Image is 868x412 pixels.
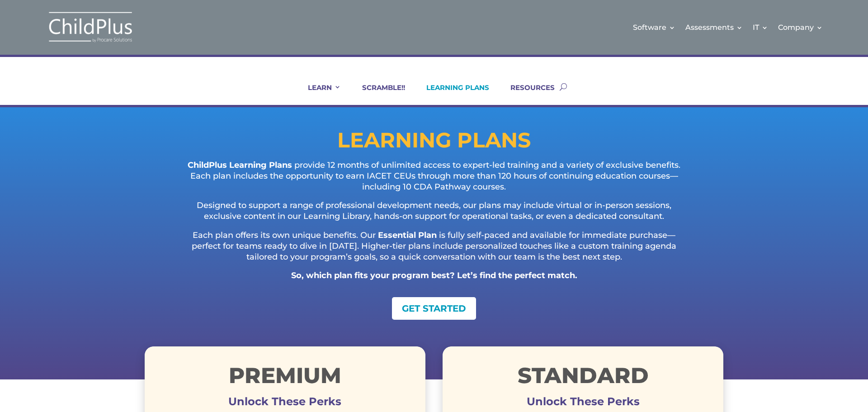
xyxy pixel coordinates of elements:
a: Assessments [685,9,743,46]
a: GET STARTED [392,297,476,320]
a: LEARN [297,83,341,105]
h3: Unlock These Perks [443,402,723,406]
h1: LEARNING PLANS [145,130,723,155]
h1: Premium [145,365,425,391]
h1: STANDARD [443,365,723,391]
p: provide 12 months of unlimited access to expert-led training and a variety of exclusive benefits.... [181,160,687,200]
p: Designed to support a range of professional development needs, our plans may include virtual or i... [181,200,687,230]
a: SCRAMBLE!! [351,83,405,105]
a: RESOURCES [499,83,555,105]
a: IT [753,9,768,46]
strong: So, which plan fits your program best? Let’s find the perfect match. [291,270,577,280]
strong: Essential Plan [378,230,437,240]
strong: ChildPlus Learning Plans [188,160,292,170]
h3: Unlock These Perks [145,402,425,406]
p: Each plan offers its own unique benefits. Our is fully self-paced and available for immediate pur... [181,230,687,270]
a: Software [633,9,675,46]
a: LEARNING PLANS [415,83,489,105]
a: Company [778,9,823,46]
